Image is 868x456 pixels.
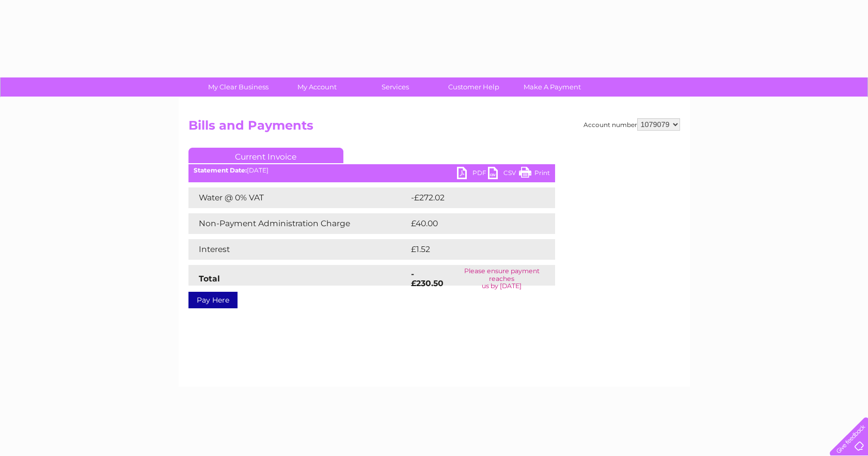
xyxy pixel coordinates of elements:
[188,167,555,174] div: [DATE]
[411,269,444,288] strong: -£230.50
[457,167,488,182] a: PDF
[196,77,281,97] a: My Clear Business
[188,239,408,260] td: Interest
[274,77,359,97] a: My Account
[188,292,238,308] a: Pay Here
[431,77,516,97] a: Customer Help
[199,274,220,284] strong: Total
[408,187,538,208] td: -£272.02
[353,77,438,97] a: Services
[188,187,408,208] td: Water @ 0% VAT
[188,118,680,138] h2: Bills and Payments
[408,239,529,260] td: £1.52
[188,148,343,163] a: Current Invoice
[519,167,550,182] a: Print
[583,118,680,131] div: Account number
[488,167,519,182] a: CSV
[194,166,247,174] b: Statement Date:
[188,213,408,234] td: Non-Payment Administration Charge
[449,265,555,292] td: Please ensure payment reaches us by [DATE]
[408,213,535,234] td: £40.00
[510,77,595,97] a: Make A Payment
